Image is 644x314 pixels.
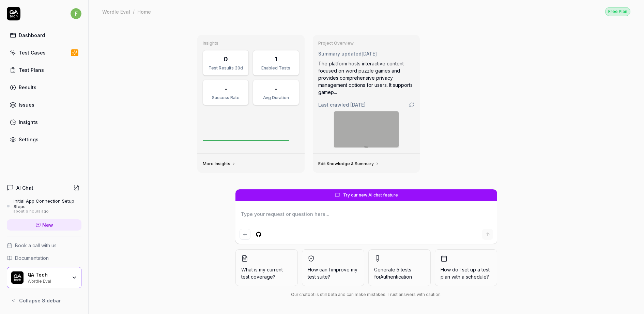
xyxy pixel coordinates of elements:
[308,266,358,280] span: How can I improve my test suite?
[19,84,36,91] div: Results
[7,267,81,288] button: QA Tech LogoQA TechWordle Eval
[7,254,81,262] a: Documentation
[16,184,33,191] h4: AI Chat
[7,294,81,307] button: Collapse Sidebar
[19,49,46,56] div: Test Cases
[240,229,250,240] button: Add attachment
[605,7,630,16] a: Free Plan
[19,297,61,304] span: Collapse Sidebar
[207,65,244,71] div: Test Results 30d
[368,249,431,286] button: Generate 5 tests forAuthentication
[203,161,236,167] a: More Insights
[203,41,299,46] h3: Insights
[42,221,53,229] span: New
[207,95,244,101] div: Success Rate
[15,254,49,262] span: Documentation
[318,60,415,96] div: The platform hosts interactive content focused on word puzzle games and provides comprehensive pr...
[7,133,81,146] a: Settings
[71,7,81,20] button: f
[102,8,130,15] div: Wordle Eval
[362,51,377,57] time: [DATE]
[318,101,366,108] span: Last crawled
[7,115,81,129] a: Insights
[235,249,298,286] button: What is my current test coverage?
[318,41,415,46] h3: Project Overview
[7,63,81,77] a: Test Plans
[224,54,228,64] div: 0
[441,266,491,280] span: How do I set up a test plan with a schedule?
[28,278,67,283] div: Wordle Eval
[318,51,362,57] span: Summary updated
[235,292,497,298] div: Our chatbot is still beta and can make mistakes. Trust answers with caution.
[7,198,81,214] a: Initial App Connection Setup Stepsabout 6 hours ago
[302,249,364,286] button: How can I improve my test suite?
[19,101,34,108] div: Issues
[19,32,45,39] div: Dashboard
[343,192,398,198] span: Try our new AI chat feature
[7,98,81,111] a: Issues
[241,266,292,280] span: What is my current test coverage?
[435,249,497,286] button: How do I set up a test plan with a schedule?
[19,119,38,126] div: Insights
[334,111,399,147] img: Screenshot
[19,66,44,74] div: Test Plans
[257,95,294,101] div: Avg Duration
[14,198,81,209] div: Initial App Connection Setup Steps
[133,8,135,15] div: /
[225,84,227,93] div: -
[15,242,57,249] span: Book a call with us
[7,29,81,42] a: Dashboard
[7,219,81,231] a: New
[11,271,24,284] img: QA Tech Logo
[374,267,412,280] span: Generate 5 tests for Authentication
[275,84,277,93] div: -
[7,46,81,59] a: Test Cases
[19,136,39,143] div: Settings
[257,65,294,71] div: Enabled Tests
[28,272,67,278] div: QA Tech
[605,7,630,16] div: Free Plan
[14,209,81,214] div: about 6 hours ago
[318,161,379,167] a: Edit Knowledge & Summary
[137,8,151,15] div: Home
[350,102,366,108] time: [DATE]
[409,102,414,108] a: Go to crawling settings
[7,81,81,94] a: Results
[275,54,277,64] div: 1
[71,8,81,19] span: f
[7,242,81,249] a: Book a call with us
